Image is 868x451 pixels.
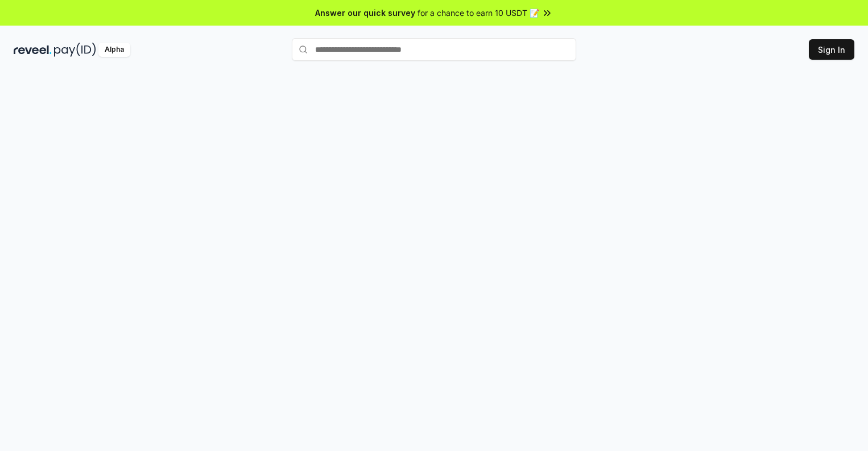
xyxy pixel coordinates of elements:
[315,7,415,19] span: Answer our quick survey
[98,43,130,57] div: Alpha
[14,43,52,57] img: reveel_dark
[809,39,854,60] button: Sign In
[418,7,539,19] span: for a chance to earn 10 USDT 📝
[54,43,96,57] img: pay_id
